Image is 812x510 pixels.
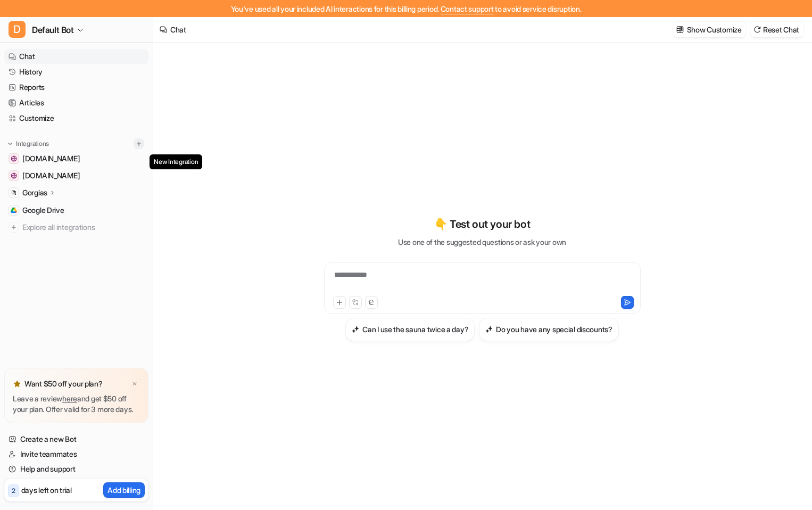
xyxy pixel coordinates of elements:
img: menu_add.svg [135,140,143,147]
p: Leave a review and get $50 off your plan. Offer valid for 3 more days. [13,393,140,415]
img: reset [753,26,761,34]
p: Integrations [16,139,49,148]
span: Google Drive [22,205,64,216]
button: Reset Chat [750,22,803,37]
div: Chat [170,24,186,35]
img: Google Drive [11,207,17,213]
a: Customize [4,111,148,126]
img: Gorgias [11,190,17,196]
a: Invite teammates [4,447,148,462]
a: here [62,394,77,403]
p: 2 [12,486,15,496]
img: explore all integrations [9,222,19,233]
a: Reports [4,80,148,95]
p: Gorgias [22,187,47,198]
a: Articles [4,95,148,110]
p: Add billing [107,484,140,496]
img: Do you have any special discounts? [485,325,493,333]
span: [DOMAIN_NAME] [22,170,80,181]
a: Google DriveGoogle Drive [4,203,148,218]
span: Explore all integrations [22,219,144,236]
a: Explore all integrations [4,220,148,235]
img: Can I use the sauna twice a day? [352,325,359,333]
h3: Can I use the sauna twice a day? [362,324,468,335]
img: help.sauna.space [11,155,17,162]
button: Integrations [4,138,52,149]
a: Help and support [4,462,148,476]
p: 👇 Test out your bot [434,216,530,232]
a: help.sauna.space[DOMAIN_NAME] [4,151,148,166]
img: customize [676,26,684,34]
button: Show Customize [673,22,746,37]
p: Want $50 off your plan? [24,379,103,389]
button: Can I use the sauna twice a day?Can I use the sauna twice a day? [345,318,475,341]
p: Use one of the suggested questions or ask your own [398,236,566,248]
img: sauna.space [11,172,17,179]
button: Do you have any special discounts?Do you have any special discounts? [479,318,618,341]
p: Show Customize [687,24,742,35]
span: Default Bot [32,22,74,37]
img: x [131,381,138,388]
span: New Integration [150,154,202,169]
p: days left on trial [21,484,72,496]
img: star [13,380,21,388]
a: History [4,64,148,79]
span: [DOMAIN_NAME] [22,153,80,164]
span: Contact support [441,4,494,13]
a: Create a new Bot [4,432,148,447]
button: Add billing [103,482,145,498]
a: sauna.space[DOMAIN_NAME] [4,168,148,183]
img: expand menu [6,140,14,147]
span: D [9,21,26,38]
h3: Do you have any special discounts? [496,324,612,335]
a: Chat [4,49,148,64]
